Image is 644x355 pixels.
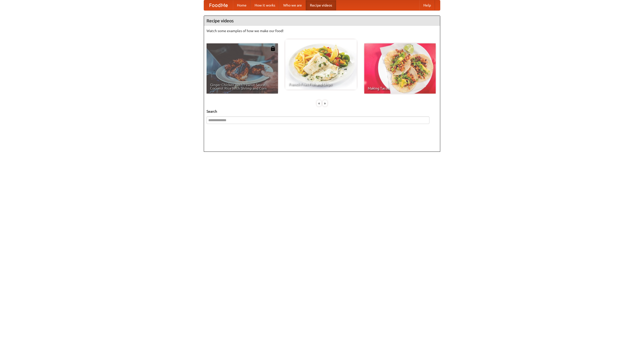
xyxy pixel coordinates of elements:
a: Making Tacos [364,43,436,94]
a: French Fries Fish and Chips [285,39,357,90]
a: Help [419,0,435,10]
span: Making Tacos [368,87,432,90]
a: Who we are [279,0,306,10]
h5: Search [207,109,437,114]
span: French Fries Fish and Chips [289,83,353,86]
a: How it works [251,0,279,10]
a: FoodMe [204,0,233,10]
div: » [323,100,327,106]
h4: Recipe videos [204,16,440,26]
p: Watch some examples of how we make our food! [207,28,437,33]
a: Home [233,0,251,10]
a: Recipe videos [306,0,336,10]
img: 483408.png [270,46,275,51]
div: « [317,100,321,106]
